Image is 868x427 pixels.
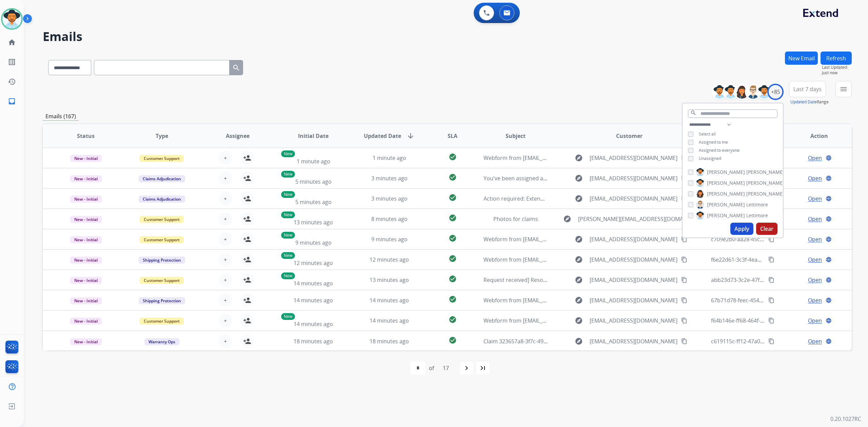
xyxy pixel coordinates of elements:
[681,277,687,283] mat-icon: content_copy
[768,257,774,263] mat-icon: content_copy
[711,276,811,284] span: abb23d73-3c2e-47f0-8415-7f5b1fd4acdf
[746,180,784,186] span: [PERSON_NAME]
[590,296,677,304] span: [EMAIL_ADDRESS][DOMAIN_NAME]
[590,195,677,203] span: [EMAIL_ADDRESS][DOMAIN_NAME]
[219,334,232,348] button: +
[776,124,852,148] th: Action
[140,155,184,162] span: Customer Support
[711,338,812,345] span: c619115c-ff12-47a0-a487-0ae37597cece
[281,191,295,198] p: New
[370,276,409,284] span: 13 minutes ago
[243,215,251,223] mat-icon: person_add
[294,338,333,345] span: 18 minutes ago
[449,255,457,263] mat-icon: check_circle
[575,256,583,264] mat-icon: explore
[43,30,852,43] h2: Emails
[616,132,643,140] span: Customer
[730,223,753,235] button: Apply
[448,132,457,140] span: SLA
[826,277,832,283] mat-icon: language
[484,154,637,162] span: Webform from [EMAIL_ADDRESS][DOMAIN_NAME] on [DATE]
[767,84,784,100] div: +85
[70,277,102,284] span: New - Initial
[808,215,822,223] span: Open
[707,180,745,186] span: [PERSON_NAME]
[790,99,817,105] button: Updated Date
[224,154,227,162] span: +
[407,132,415,140] mat-icon: arrow_downward
[140,236,184,243] span: Customer Support
[681,175,687,181] mat-icon: content_copy
[243,317,251,325] mat-icon: person_add
[70,338,102,345] span: New - Initial
[484,175,695,182] span: You've been assigned a new service order: a8fcc11d-dbfa-4d57-ab2a-53b44ca0ec99
[768,297,774,303] mat-icon: content_copy
[808,256,822,264] span: Open
[808,235,822,243] span: Open
[224,256,227,264] span: +
[484,236,637,243] span: Webform from [EMAIL_ADDRESS][DOMAIN_NAME] on [DATE]
[826,297,832,303] mat-icon: language
[808,195,822,203] span: Open
[768,277,774,283] mat-icon: content_copy
[8,97,16,105] mat-icon: inbox
[768,318,774,324] mat-icon: content_copy
[429,364,434,372] div: of
[681,297,687,303] mat-icon: content_copy
[224,174,227,182] span: +
[681,318,687,324] mat-icon: content_copy
[575,276,583,284] mat-icon: explore
[789,81,826,97] button: Last 7 days
[281,313,295,320] p: New
[449,234,457,242] mat-icon: check_circle
[830,415,861,423] p: 0.20.1027RC
[295,198,332,206] span: 5 minutes ago
[808,174,822,182] span: Open
[826,196,832,202] mat-icon: language
[219,171,232,185] button: +
[70,236,102,243] span: New - Initial
[711,297,815,304] span: 67b71d78-feec-4546-b19b-4e2fb8d428b6
[140,216,184,223] span: Customer Support
[224,337,227,345] span: +
[575,195,583,203] mat-icon: explore
[281,150,295,157] p: New
[484,338,600,345] span: Claim 323657a8-3f7c-4908-9dc6-2fa61ca3a606
[808,317,822,325] span: Open
[575,296,583,304] mat-icon: explore
[681,155,687,161] mat-icon: content_copy
[808,296,822,304] span: Open
[8,78,16,86] mat-icon: history
[711,317,810,324] span: f64b146e-ff68-464f-ae4b-e1741f393471
[219,232,232,246] button: +
[826,236,832,242] mat-icon: language
[70,318,102,325] span: New - Initial
[243,296,251,304] mat-icon: person_add
[294,259,333,267] span: 12 minutes ago
[575,317,583,325] mat-icon: explore
[294,297,333,304] span: 14 minutes ago
[70,257,102,264] span: New - Initial
[2,9,21,28] img: avatar
[70,155,102,162] span: New - Initial
[575,337,583,345] mat-icon: explore
[590,235,677,243] span: [EMAIL_ADDRESS][DOMAIN_NAME]
[578,215,689,223] span: [PERSON_NAME][EMAIL_ADDRESS][DOMAIN_NAME]
[506,132,526,140] span: Subject
[370,256,409,263] span: 12 minutes ago
[449,316,457,324] mat-icon: check_circle
[295,239,332,246] span: 9 minutes ago
[70,216,102,223] span: New - Initial
[808,154,822,162] span: Open
[768,338,774,344] mat-icon: content_copy
[226,132,250,140] span: Assignee
[563,215,571,223] mat-icon: explore
[373,154,406,162] span: 1 minute ago
[281,252,295,259] p: New
[243,337,251,345] mat-icon: person_add
[298,132,329,140] span: Initial Date
[224,195,227,203] span: +
[590,276,677,284] span: [EMAIL_ADDRESS][DOMAIN_NAME]
[484,256,637,263] span: Webform from [EMAIL_ADDRESS][DOMAIN_NAME] on [DATE]
[793,88,822,90] span: Last 7 days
